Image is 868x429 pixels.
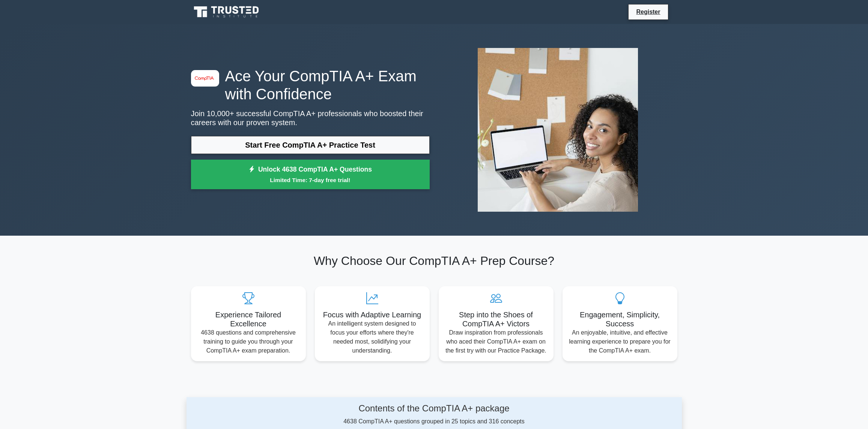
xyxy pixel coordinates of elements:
div: 4638 CompTIA A+ questions grouped in 25 topics and 316 concepts [257,403,611,426]
h2: Why Choose Our CompTIA A+ Prep Course? [191,254,677,268]
small: Limited Time: 7-day free trial! [200,176,420,184]
h4: Contents of the CompTIA A+ package [257,403,611,414]
p: 4638 questions and comprehensive training to guide you through your CompTIA A+ exam preparation. [197,328,300,355]
h5: Engagement, Simplicity, Success [569,310,671,328]
p: An enjoyable, intuitive, and effective learning experience to prepare you for the CompTIA A+ exam. [569,328,671,355]
a: Register [632,7,665,16]
h5: Step into the Shoes of CompTIA A+ Victors [445,310,548,328]
p: Join 10,000+ successful CompTIA A+ professionals who boosted their careers with our proven system. [191,109,430,127]
h1: Ace Your CompTIA A+ Exam with Confidence [191,67,430,103]
h5: Focus with Adaptive Learning [321,310,424,319]
h5: Experience Tailored Excellence [197,310,300,328]
a: Start Free CompTIA A+ Practice Test [191,136,430,154]
p: Draw inspiration from professionals who aced their CompTIA A+ exam on the first try with our Prac... [445,328,548,355]
a: Unlock 4638 CompTIA A+ QuestionsLimited Time: 7-day free trial! [191,160,430,190]
p: An intelligent system designed to focus your efforts where they're needed most, solidifying your ... [321,319,424,355]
